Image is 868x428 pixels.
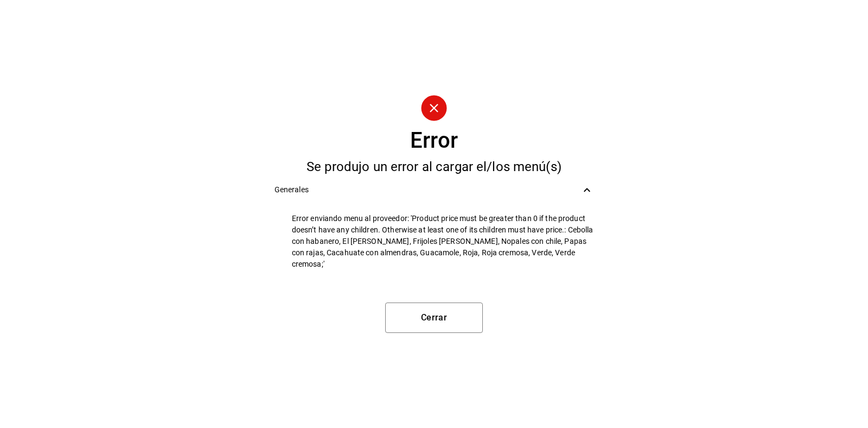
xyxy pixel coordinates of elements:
div: Generales [266,178,603,202]
span: Generales [275,184,581,196]
button: Cerrar [385,303,483,333]
div: Se produjo un error al cargar el/los menú(s) [266,160,603,173]
span: Error enviando menu al proveedor: 'Product price must be greater than 0 if the product doesn’t ha... [292,213,594,270]
div: Error [410,130,458,152]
